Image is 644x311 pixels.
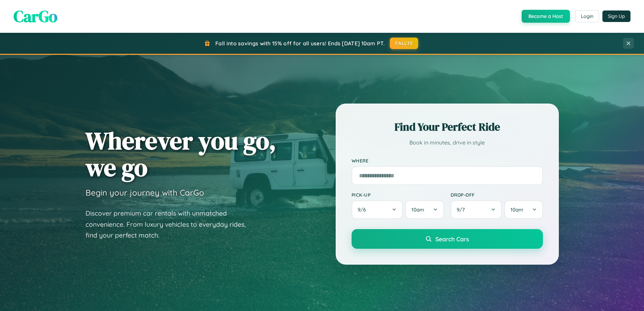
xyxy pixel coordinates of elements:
[352,192,444,198] label: Pick-up
[405,200,444,219] button: 10am
[352,138,543,148] p: Book in minutes, drive in style
[358,206,369,213] span: 9 / 6
[504,200,543,219] button: 10am
[352,229,543,249] button: Search Cars
[215,40,385,47] span: Fall into savings with 15% off for all users! Ends [DATE] 10am PT.
[510,206,523,213] span: 10am
[86,187,204,198] h3: Begin your journey with CarGo
[86,127,276,181] h1: Wherever you go, we go
[352,158,543,163] label: Where
[411,206,424,213] span: 10am
[352,200,403,219] button: 9/6
[451,192,543,198] label: Drop-off
[575,10,599,22] button: Login
[86,208,255,241] p: Discover premium car rentals with unmatched convenience. From luxury vehicles to everyday rides, ...
[390,38,418,49] button: FALL15
[352,119,543,134] h2: Find Your Perfect Ride
[435,235,469,243] span: Search Cars
[457,206,468,213] span: 9 / 7
[14,5,57,27] span: CarGo
[522,10,570,23] button: Become a Host
[451,200,502,219] button: 9/7
[602,10,630,22] button: Sign Up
